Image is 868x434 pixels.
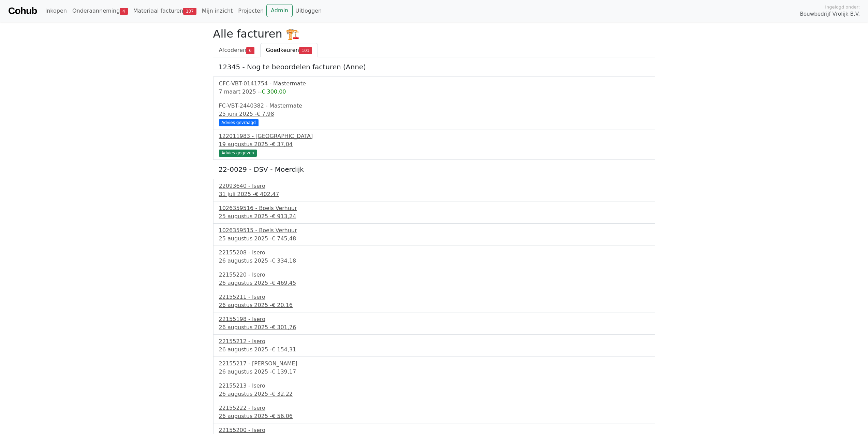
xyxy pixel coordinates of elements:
[272,141,293,148] span: € 37,04
[183,8,196,15] span: 107
[219,360,649,368] div: 22155217 - [PERSON_NAME]
[219,212,649,221] div: 25 augustus 2025 -
[219,382,649,398] a: 22155213 - Isero26 augustus 2025 -€ 32,22
[213,43,260,57] a: Afcoderen6
[219,119,259,126] div: Advies gevraagd
[800,10,860,18] span: Bouwbedrijf Vrolijk B.V.
[219,88,649,96] div: 7 maart 2025 -
[272,368,296,375] span: € 139,17
[219,412,649,420] div: 26 augustus 2025 -
[219,249,649,257] div: 22155208 - Isero
[266,4,293,17] a: Admin
[199,4,236,18] a: Mijn inzicht
[213,27,655,40] h2: Alle facturen 🏗️
[219,165,650,173] h5: 22-0029 - DSV - Moerdijk
[219,271,649,287] a: 22155220 - Isero26 augustus 2025 -€ 469,45
[293,4,324,18] a: Uitloggen
[246,47,254,54] span: 6
[219,150,257,156] div: Advies gegeven
[272,302,293,308] span: € 20,16
[219,226,649,235] div: 1026359515 - Boels Verhuur
[42,4,69,18] a: Inkopen
[219,226,649,243] a: 1026359515 - Boels Verhuur25 augustus 2025 -€ 745,48
[299,47,312,54] span: 101
[219,140,649,149] div: 19 augustus 2025 -
[219,271,649,279] div: 22155220 - Isero
[272,213,296,220] span: € 913,24
[8,3,37,19] a: Cohub
[219,346,649,354] div: 26 augustus 2025 -
[219,102,649,110] div: FC-VBT-2440382 - Mastermate
[219,47,247,53] span: Afcoderen
[219,293,649,309] a: 22155211 - Isero26 augustus 2025 -€ 20,16
[260,88,286,95] span: -€ 300,00
[219,337,649,346] div: 22155212 - Isero
[219,404,649,420] a: 22155222 - Isero26 augustus 2025 -€ 56,06
[219,360,649,376] a: 22155217 - [PERSON_NAME]26 augustus 2025 -€ 139,17
[219,301,649,309] div: 26 augustus 2025 -
[272,257,296,264] span: € 334,18
[219,204,649,212] div: 1026359516 - Boels Verhuur
[825,4,860,10] span: Ingelogd onder:
[219,110,649,118] div: 25 juni 2025 -
[219,315,649,323] div: 22155198 - Isero
[219,323,649,332] div: 26 augustus 2025 -
[219,132,649,140] div: 122011983 - [GEOGRAPHIC_DATA]
[272,235,296,242] span: € 745,48
[120,8,128,15] span: 4
[219,132,649,156] a: 122011983 - [GEOGRAPHIC_DATA]19 augustus 2025 -€ 37,04 Advies gegeven
[219,235,649,243] div: 25 augustus 2025 -
[260,43,318,57] a: Goedkeuren101
[219,102,649,125] a: FC-VBT-2440382 - Mastermate25 juni 2025 -€ 7,98 Advies gevraagd
[219,368,649,376] div: 26 augustus 2025 -
[219,337,649,354] a: 22155212 - Isero26 augustus 2025 -€ 154,31
[272,346,296,353] span: € 154,31
[219,293,649,301] div: 22155211 - Isero
[219,80,649,96] a: CFC-VBT-0141754 - Mastermate7 maart 2025 --€ 300,00
[219,404,649,412] div: 22155222 - Isero
[257,111,274,117] span: € 7,98
[219,182,649,198] a: 22093640 - Isero31 juli 2025 -€ 402,47
[219,80,649,88] div: CFC-VBT-0141754 - Mastermate
[272,324,296,331] span: € 301,76
[219,182,649,190] div: 22093640 - Isero
[219,382,649,390] div: 22155213 - Isero
[255,191,279,197] span: € 402,47
[219,204,649,221] a: 1026359516 - Boels Verhuur25 augustus 2025 -€ 913,24
[272,413,293,419] span: € 56,06
[219,315,649,332] a: 22155198 - Isero26 augustus 2025 -€ 301,76
[235,4,266,18] a: Projecten
[219,257,649,265] div: 26 augustus 2025 -
[219,190,649,198] div: 31 juli 2025 -
[272,280,296,286] span: € 469,45
[219,63,650,71] h5: 12345 - Nog te beoordelen facturen (Anne)
[70,4,131,18] a: Onderaanneming4
[266,47,299,53] span: Goedkeuren
[219,390,649,398] div: 26 augustus 2025 -
[131,4,199,18] a: Materiaal facturen107
[219,249,649,265] a: 22155208 - Isero26 augustus 2025 -€ 334,18
[219,279,649,287] div: 26 augustus 2025 -
[272,391,293,397] span: € 32,22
